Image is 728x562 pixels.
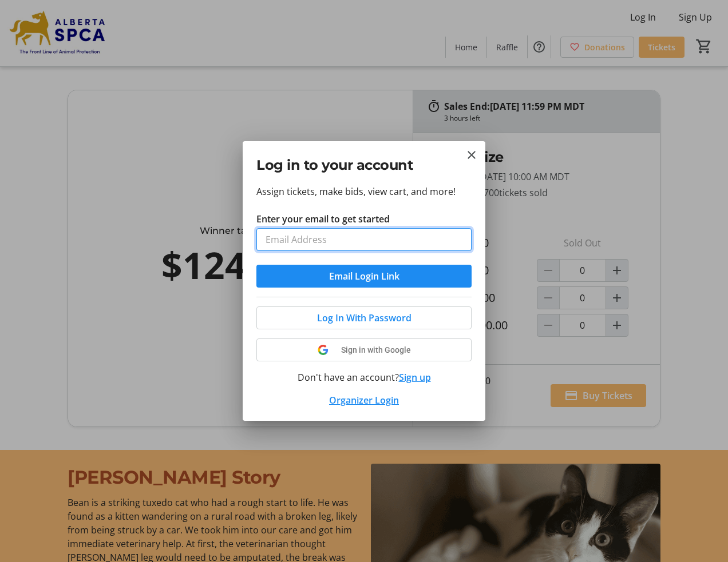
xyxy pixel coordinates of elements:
[329,269,399,283] span: Email Login Link
[256,155,472,176] h2: Log in to your account
[256,306,472,329] button: Log In With Password
[256,212,390,226] label: Enter your email to get started
[256,265,472,288] button: Email Login Link
[256,370,472,384] div: Don't have an account?
[256,185,472,198] p: Assign tickets, make bids, view cart, and more!
[329,394,399,406] a: Organizer Login
[256,338,472,361] button: Sign in with Google
[256,228,472,251] input: Email Address
[341,345,411,354] span: Sign in with Google
[399,370,431,384] button: Sign up
[465,148,478,162] button: Close
[317,311,412,325] span: Log In With Password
